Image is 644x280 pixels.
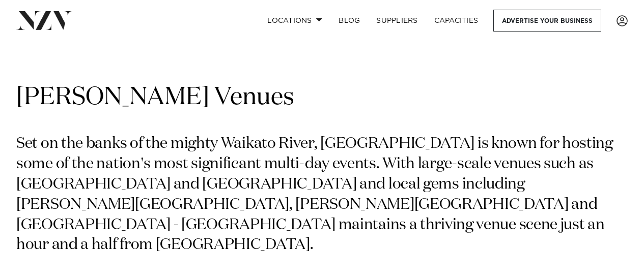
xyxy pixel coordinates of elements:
a: Capacities [426,10,487,32]
img: nzv-logo.png [16,11,72,29]
a: Advertise your business [493,10,601,32]
a: SUPPLIERS [368,10,426,32]
a: Locations [259,10,330,32]
p: Set on the banks of the mighty Waikato River, [GEOGRAPHIC_DATA] is known for hosting some of the ... [16,134,628,256]
a: BLOG [330,10,368,32]
h1: [PERSON_NAME] Venues [16,82,628,114]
